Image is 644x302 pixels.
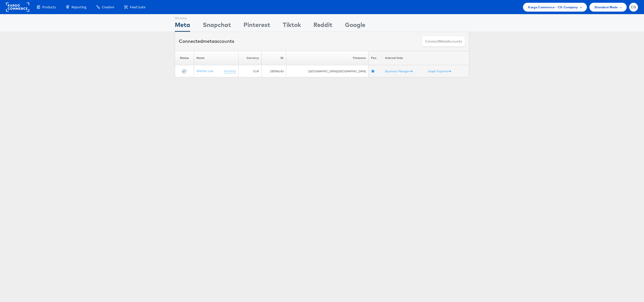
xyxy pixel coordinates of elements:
th: Name [194,51,238,65]
span: Kargo Commerce - CG Company [528,5,578,10]
a: Stitcher Live [196,69,213,73]
span: Feed Suite [130,5,145,10]
span: Standard Mode [594,5,618,10]
div: Meta [175,20,190,32]
th: Currency [238,51,261,65]
td: [GEOGRAPHIC_DATA]/[GEOGRAPHIC_DATA] [286,65,369,77]
td: 238786143 [261,65,286,77]
th: ID [261,51,286,65]
th: Timezone [286,51,369,65]
div: Pinterest [244,20,270,32]
a: Graph Explorer [428,69,451,73]
span: Creative [102,5,114,10]
div: Showing [175,14,190,20]
div: Tiktok [283,20,301,32]
a: (rename) [224,69,236,73]
td: EUR [238,65,261,77]
div: Snapchat [203,20,231,32]
span: Products [42,5,56,10]
span: Reporting [71,5,86,10]
div: Google [345,20,365,32]
div: Reddit [313,20,332,32]
button: ConnectmetaAccounts [422,36,465,47]
div: Connected accounts [179,38,234,45]
a: Business Manager [385,69,413,73]
span: meta [439,39,447,44]
span: meta [203,38,214,44]
span: CG [631,6,636,9]
th: Status [175,51,194,65]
